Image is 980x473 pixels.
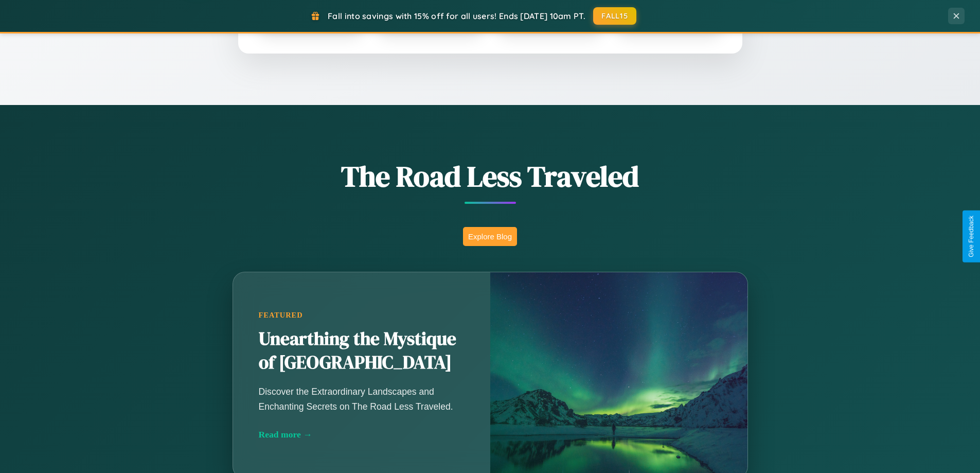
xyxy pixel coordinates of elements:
p: Discover the Extraordinary Landscapes and Enchanting Secrets on The Road Less Traveled. [259,384,465,413]
div: Give Feedback [968,216,975,257]
div: Read more → [259,429,465,440]
div: Featured [259,311,465,320]
span: Fall into savings with 15% off for all users! Ends [DATE] 10am PT. [328,11,585,21]
button: FALL15 [593,7,636,25]
button: Explore Blog [463,227,517,246]
h2: Unearthing the Mystique of [GEOGRAPHIC_DATA] [259,327,465,375]
h1: The Road Less Traveled [182,156,799,196]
